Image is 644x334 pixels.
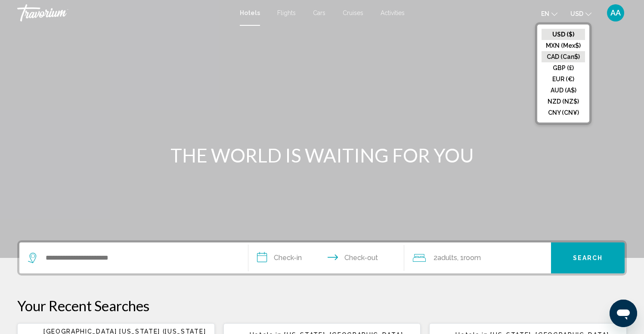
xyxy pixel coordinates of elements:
p: Your Recent Searches [17,297,627,314]
button: USD ($) [542,29,585,40]
button: GBP (£) [542,62,585,74]
span: en [541,10,549,17]
a: Activities [381,9,405,16]
button: Travelers: 2 adults, 0 children [404,242,551,273]
h1: THE WORLD IS WAITING FOR YOU [161,144,483,166]
div: Search widget [19,242,625,273]
a: Hotels [240,9,260,16]
button: Check in and out dates [248,242,404,273]
a: Cars [313,9,325,16]
span: AA [610,9,621,17]
a: Travorium [17,4,231,21]
span: , 1 [457,252,481,264]
span: USD [570,10,583,17]
a: Flights [277,9,296,16]
button: EUR (€) [542,74,585,85]
span: Search [573,255,603,262]
button: NZD (NZ$) [542,96,585,107]
button: MXN (Mex$) [542,40,585,51]
a: Cruises [343,9,363,16]
button: Search [551,242,625,273]
button: CNY (CN¥) [542,107,585,118]
button: AUD (A$) [542,85,585,96]
button: Change currency [570,7,591,20]
button: CAD (Can$) [542,51,585,62]
span: 2 [433,252,457,264]
iframe: Button to launch messaging window [610,300,637,327]
span: Adults [437,254,457,262]
span: Room [464,254,481,262]
button: Change language [541,7,557,20]
button: User Menu [604,4,627,22]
